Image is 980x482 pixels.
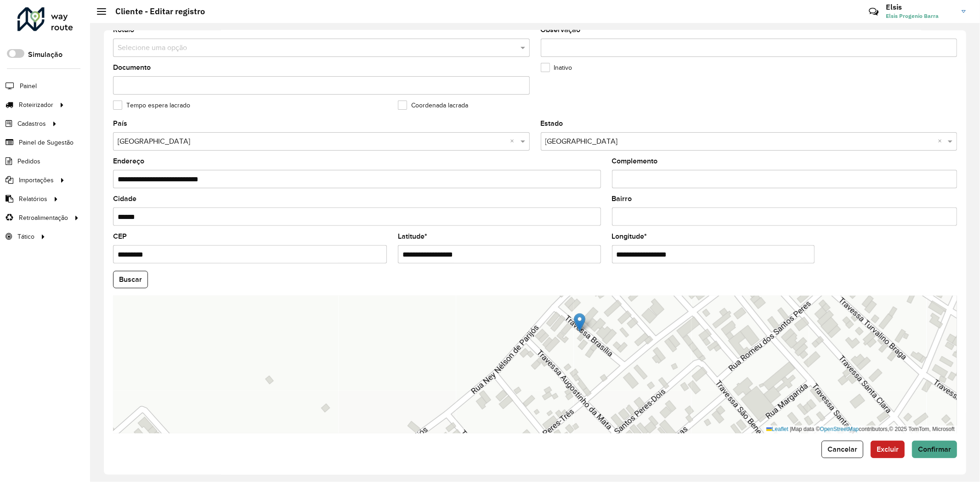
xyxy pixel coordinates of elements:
span: Roteirizador [19,100,53,110]
label: Estado [541,118,563,129]
span: Clear all [938,136,946,147]
label: Endereço [113,156,144,167]
span: Importações [19,175,54,185]
span: Painel de Sugestão [19,138,74,147]
span: Pedidos [17,157,40,166]
div: Map data © contributors,© 2025 TomTom, Microsoft [764,426,957,433]
label: Latitude [398,231,427,242]
span: Elsis Progenio Barra [886,12,955,20]
label: Complemento [612,156,658,167]
span: Cadastros [17,119,46,129]
label: Cidade [113,193,136,204]
a: OpenStreetMap [820,426,859,432]
label: Tempo espera lacrado [113,101,190,110]
a: Leaflet [766,426,788,432]
span: Confirmar [918,445,951,453]
label: País [113,118,127,129]
label: Inativo [541,63,572,73]
h3: Elsis [886,3,955,11]
label: Simulação [28,49,62,60]
span: Relatórios [19,194,47,204]
button: Cancelar [821,441,863,458]
span: Tático [17,232,34,241]
label: Coordenada lacrada [398,101,468,110]
span: Cancelar [827,445,857,453]
label: Documento [113,62,151,73]
a: Contato Rápido [864,2,884,22]
h2: Cliente - Editar registro [106,6,205,17]
label: Bairro [612,193,632,204]
label: Longitude [612,231,647,242]
span: Excluir [877,445,899,453]
span: Clear all [510,136,518,147]
span: | [790,426,791,432]
button: Confirmar [912,441,957,458]
img: Marker [574,313,585,332]
label: CEP [113,231,127,242]
span: Retroalimentação [19,213,68,223]
button: Buscar [113,271,148,288]
button: Excluir [871,441,905,458]
span: Painel [20,81,37,91]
